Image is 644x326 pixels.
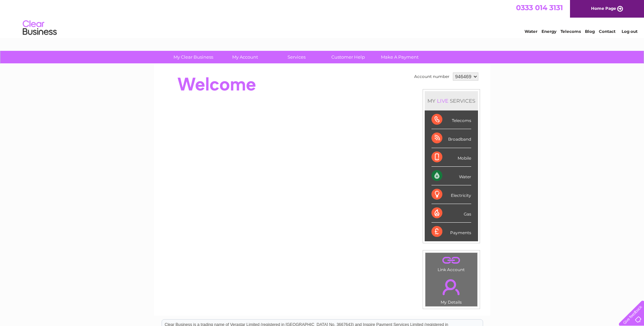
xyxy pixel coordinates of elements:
div: Electricity [431,185,471,204]
a: . [427,275,476,299]
div: Telecoms [431,110,471,129]
div: Payments [431,223,471,241]
div: Water [431,167,471,185]
a: . [427,254,476,266]
td: My Details [425,273,478,307]
div: Clear Business is a trading name of Verastar Limited (registered in [GEOGRAPHIC_DATA] No. 3667643... [162,4,483,33]
a: Make A Payment [372,51,428,63]
a: Log out [622,29,638,34]
img: logo.png [22,18,57,38]
a: 0333 014 3131 [516,3,563,12]
a: Water [525,29,537,34]
div: Mobile [431,148,471,167]
div: Gas [431,204,471,223]
a: Telecoms [560,29,581,34]
a: Customer Help [320,51,376,63]
a: Services [269,51,325,63]
div: Broadband [431,129,471,148]
div: MY SERVICES [425,91,478,110]
a: My Clear Business [165,51,221,63]
td: Account number [412,71,451,82]
a: Contact [599,29,615,34]
a: My Account [217,51,273,63]
a: Energy [541,29,556,34]
div: LIVE [436,98,450,104]
a: Blog [585,29,595,34]
td: Link Account [425,252,478,274]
